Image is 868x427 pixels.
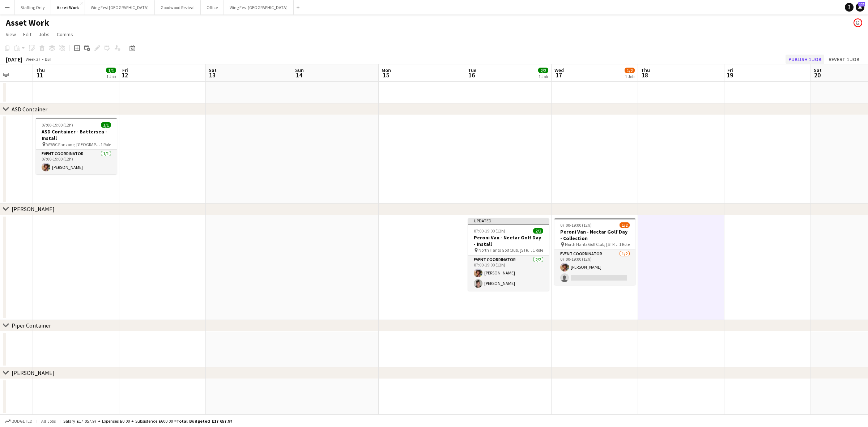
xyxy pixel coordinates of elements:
[176,418,232,424] span: Total Budgeted £17 657.97
[101,122,111,128] span: 1/1
[54,30,76,39] a: Comms
[620,222,630,228] span: 1/2
[12,369,55,376] div: [PERSON_NAME]
[36,150,117,174] app-card-role: Event Coordinator1/107:00-19:00 (12h)[PERSON_NAME]
[121,71,128,79] span: 12
[554,67,564,73] span: Wed
[36,128,117,141] h3: ASD Container - Battersea - Install
[625,68,635,73] span: 1/2
[554,250,635,285] app-card-role: Event Coordinator1/207:00-19:00 (12h)[PERSON_NAME]
[560,222,592,228] span: 07:00-19:00 (12h)
[640,71,650,79] span: 18
[380,71,391,79] span: 15
[224,0,294,14] button: Wing Fest [GEOGRAPHIC_DATA]
[36,67,45,73] span: Thu
[641,67,650,73] span: Thu
[209,67,217,73] span: Sat
[726,71,733,79] span: 19
[538,68,548,73] span: 2/2
[474,228,505,234] span: 07:00-19:00 (12h)
[468,218,549,224] div: Updated
[539,74,548,79] div: 1 Job
[6,17,49,28] h1: Asset Work
[35,71,45,79] span: 11
[786,55,824,64] button: Publish 1 job
[36,118,117,174] app-job-card: 07:00-19:00 (12h)1/1ASD Container - Battersea - Install WRWC Fanzone, [GEOGRAPHIC_DATA]1 RoleEven...
[468,218,549,291] app-job-card: Updated07:00-19:00 (12h)2/2Peroni Van - Nectar Golf Day - Install North Hants Golf Club, [STREET_...
[468,67,476,73] span: Tue
[813,71,822,79] span: 20
[294,71,304,79] span: 14
[12,419,33,424] span: Budgeted
[101,142,111,147] span: 1 Role
[15,0,51,14] button: Staffing Only
[12,106,47,113] div: ASD Container
[554,218,635,285] app-job-card: 07:00-19:00 (12h)1/2Peroni Van - Nectar Golf Day - Collection North Hants Golf Club, [STREET_ADDR...
[63,418,232,424] div: Salary £17 057.97 + Expenses £0.00 + Subsistence £600.00 =
[854,18,862,27] app-user-avatar: Gorilla Staffing
[24,56,42,62] span: Week 37
[533,247,543,253] span: 1 Role
[45,56,52,62] div: BST
[42,122,73,128] span: 07:00-19:00 (12h)
[36,30,52,39] a: Jobs
[4,417,34,425] button: Budgeted
[467,71,476,79] span: 16
[12,322,51,329] div: Piper Container
[46,142,101,147] span: WRWC Fanzone, [GEOGRAPHIC_DATA]
[3,30,19,39] a: View
[12,205,55,213] div: [PERSON_NAME]
[155,0,201,14] button: Goodwood Revival
[23,31,31,38] span: Edit
[478,247,533,253] span: North Hants Golf Club, [STREET_ADDRESS]
[619,242,630,247] span: 1 Role
[858,2,865,7] span: 125
[565,242,619,247] span: North Hants Golf Club, [STREET_ADDRESS]
[106,74,116,79] div: 1 Job
[856,3,864,12] a: 125
[533,228,543,234] span: 2/2
[20,30,34,39] a: Edit
[201,0,224,14] button: Office
[727,67,733,73] span: Fri
[814,67,822,73] span: Sat
[6,56,22,63] div: [DATE]
[57,31,73,38] span: Comms
[826,55,862,64] button: Revert 1 job
[625,74,634,79] div: 1 Job
[106,68,116,73] span: 1/1
[6,31,16,38] span: View
[468,234,549,247] h3: Peroni Van - Nectar Golf Day - Install
[553,71,564,79] span: 17
[39,31,50,38] span: Jobs
[468,256,549,291] app-card-role: Event Coordinator2/207:00-19:00 (12h)[PERSON_NAME][PERSON_NAME]
[85,0,155,14] button: Wing Fest [GEOGRAPHIC_DATA]
[208,71,217,79] span: 13
[122,67,128,73] span: Fri
[295,67,304,73] span: Sun
[554,229,635,242] h3: Peroni Van - Nectar Golf Day - Collection
[40,418,57,424] span: All jobs
[382,67,391,73] span: Mon
[51,0,85,14] button: Asset Work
